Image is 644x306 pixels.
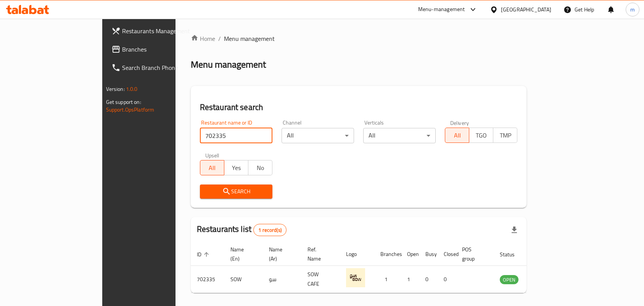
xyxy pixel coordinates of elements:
span: Ref. Name [308,245,331,263]
h2: Restaurant search [200,102,518,113]
span: Yes [227,162,245,173]
span: POS group [462,245,485,263]
span: Branches [122,45,204,54]
span: Search [206,187,266,196]
nav: breadcrumb [191,34,527,43]
label: Delivery [450,120,469,125]
td: 1 [401,266,419,293]
th: Open [401,243,419,266]
span: TMP [496,130,514,141]
img: SOW [346,268,365,287]
button: TGO [469,128,493,143]
span: 1 record(s) [254,227,286,234]
div: Export file [505,221,523,239]
td: سو [263,266,301,293]
td: SOW CAFE [301,266,340,293]
div: All [363,128,436,143]
button: No [248,160,272,175]
td: 0 [419,266,438,293]
th: Busy [419,243,438,266]
div: OPEN [500,275,518,284]
button: All [445,128,469,143]
li: / [218,34,221,43]
a: Search Branch Phone [105,58,210,77]
th: Logo [340,243,374,266]
button: All [200,160,224,175]
label: Upsell [205,152,219,158]
th: Closed [438,243,456,266]
td: SOW [224,266,263,293]
button: TMP [493,128,517,143]
span: All [448,130,466,141]
span: No [251,162,269,173]
span: Search Branch Phone [122,63,204,72]
span: Name (Ar) [269,245,292,263]
span: 1.0.0 [126,84,138,94]
div: [GEOGRAPHIC_DATA] [501,5,551,14]
a: Support.OpsPlatform [106,105,155,115]
span: ID [197,250,211,259]
td: 0 [438,266,456,293]
span: Name (En) [230,245,254,263]
h2: Restaurants list [197,223,287,236]
span: Menu management [224,34,275,43]
span: Restaurants Management [122,26,204,36]
div: Menu-management [418,5,465,14]
th: Branches [374,243,401,266]
table: enhanced table [191,243,560,293]
span: m [630,5,635,14]
button: Search [200,185,272,199]
button: Yes [224,160,248,175]
span: OPEN [500,275,518,284]
div: Total records count [253,224,287,236]
span: Version: [106,84,125,94]
span: Status [500,250,525,259]
span: TGO [472,130,490,141]
a: Branches [105,40,210,58]
td: 1 [374,266,401,293]
div: All [282,128,354,143]
span: Get support on: [106,97,141,107]
h2: Menu management [191,58,266,71]
a: Restaurants Management [105,22,210,40]
span: All [203,162,221,173]
input: Search for restaurant name or ID.. [200,128,272,143]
